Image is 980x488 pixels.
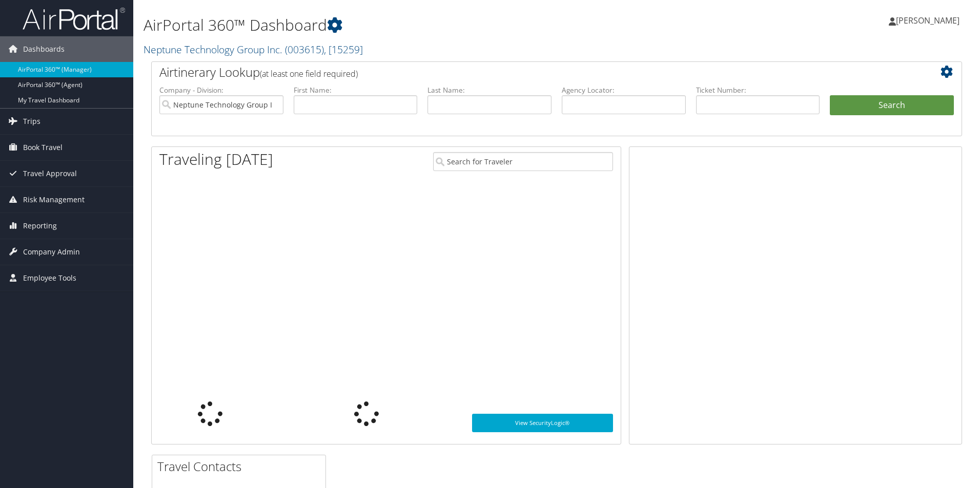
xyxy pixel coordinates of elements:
[830,95,954,116] button: Search
[23,109,40,134] span: Trips
[23,213,57,239] span: Reporting
[23,36,65,62] span: Dashboards
[889,5,970,36] a: [PERSON_NAME]
[23,187,85,213] span: Risk Management
[23,7,125,31] img: airportal-logo.png
[427,85,552,95] label: Last Name:
[294,85,418,95] label: First Name:
[159,85,283,95] label: Company - Division:
[144,14,695,36] h1: AirPortal 360™ Dashboard
[159,148,273,170] h1: Traveling [DATE]
[324,43,363,56] span: , [ 15259 ]
[285,43,324,56] span: ( 003615 )
[896,15,959,26] span: [PERSON_NAME]
[157,458,325,475] h2: Travel Contacts
[696,85,820,95] label: Ticket Number:
[159,63,886,81] h2: Airtinerary Lookup
[144,43,363,56] a: Neptune Technology Group Inc.
[260,68,358,79] span: (at least one field required)
[23,135,63,160] span: Book Travel
[23,239,80,265] span: Company Admin
[433,152,613,171] input: Search for Traveler
[23,161,77,186] span: Travel Approval
[23,265,76,291] span: Employee Tools
[562,85,686,95] label: Agency Locator:
[472,414,613,432] a: View SecurityLogic®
